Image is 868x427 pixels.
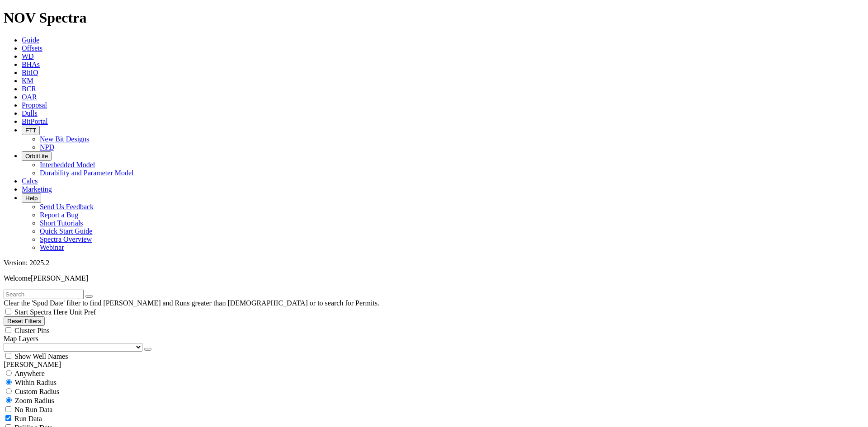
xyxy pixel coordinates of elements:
[69,308,96,316] span: Unit Pref
[40,143,54,151] a: NPD
[4,316,45,326] button: Reset Filters
[22,69,38,76] a: BitIQ
[4,259,864,267] div: Version: 2025.2
[15,397,54,404] span: Zoom Radius
[40,219,83,227] a: Short Tutorials
[14,352,68,360] span: Show Well Names
[22,36,39,44] a: Guide
[15,388,59,395] span: Custom Radius
[25,153,48,160] span: OrbitLite
[22,77,33,84] a: KM
[4,9,864,26] h1: NOV Spectra
[22,93,37,101] a: OAR
[40,211,78,219] a: Report a Bug
[22,177,38,185] a: Calcs
[4,361,864,369] div: [PERSON_NAME]
[40,244,64,251] a: Webinar
[22,193,41,203] button: Help
[4,290,84,299] input: Search
[15,379,57,386] span: Within Radius
[22,126,40,135] button: FTT
[14,370,45,377] span: Anywhere
[40,235,92,243] a: Spectra Overview
[22,44,42,52] a: Offsets
[22,85,36,93] a: BCR
[40,135,89,143] a: New Bit Designs
[5,309,11,314] input: Start Spectra Here
[40,227,92,235] a: Quick Start Guide
[40,161,95,169] a: Interbedded Model
[40,203,94,211] a: Send Us Feedback
[22,101,47,109] a: Proposal
[22,117,48,125] a: BitPortal
[22,185,52,193] a: Marketing
[4,299,379,307] span: Clear the 'Spud Date' filter to find [PERSON_NAME] and Runs greater than [DEMOGRAPHIC_DATA] or to...
[22,151,52,161] button: OrbitLite
[40,169,134,177] a: Durability and Parameter Model
[4,335,38,343] span: Map Layers
[14,406,52,413] span: No Run Data
[14,415,42,422] span: Run Data
[22,61,40,68] a: BHAs
[25,195,38,202] span: Help
[25,127,36,134] span: FTT
[22,109,38,117] a: Dulls
[4,274,864,282] p: Welcome
[22,52,34,60] a: WD
[14,308,67,316] span: Start Spectra Here
[31,274,88,282] span: [PERSON_NAME]
[14,327,50,334] span: Cluster Pins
